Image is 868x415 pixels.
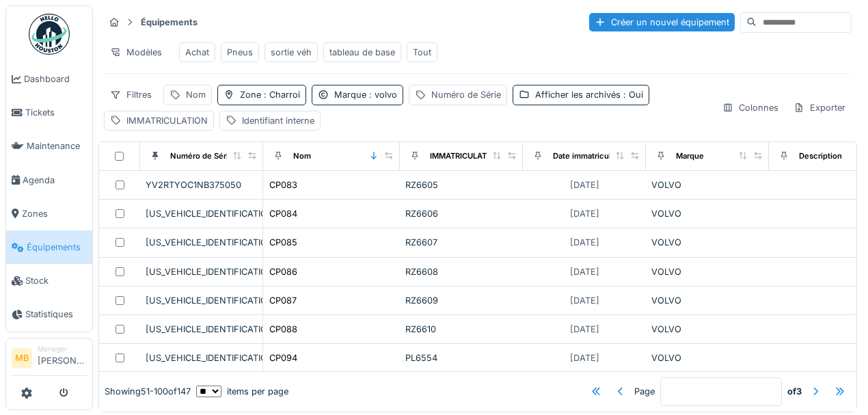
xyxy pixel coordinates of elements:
span: Statistiques [25,308,87,321]
div: YV2RTYOC1NB375050 [146,178,257,191]
div: Manager [38,344,87,354]
div: RZ6610 [405,323,517,336]
div: Numéro de Série [431,88,501,101]
div: [US_VEHICLE_IDENTIFICATION_NUMBER] [146,294,257,307]
li: MB [12,348,32,369]
a: Zones [6,197,92,230]
span: Zones [22,207,87,220]
div: PL6554 [405,351,517,364]
div: Identifiant interne [242,114,314,127]
li: [PERSON_NAME] [38,344,87,373]
div: [DATE] [570,294,599,307]
div: CP085 [269,236,297,249]
div: items per page [196,385,288,398]
div: Afficher les archivés [535,88,643,101]
div: Nom [186,88,206,101]
div: Zone [240,88,300,101]
div: [US_VEHICLE_IDENTIFICATION_NUMBER] [146,265,257,278]
div: Colonnes [716,98,785,118]
a: Statistiques [6,297,92,331]
span: Agenda [23,174,87,187]
div: sortie véh [271,46,312,59]
div: Exporter [787,98,852,118]
div: [DATE] [570,265,599,278]
div: Tout [413,46,431,59]
div: Marque [334,88,397,101]
div: Showing 51 - 100 of 147 [105,385,191,398]
div: RZ6607 [405,236,517,249]
div: Filtres [104,85,158,105]
div: CP088 [269,323,297,336]
strong: Équipements [135,16,203,29]
div: CP087 [269,294,297,307]
img: Badge_color-CXgf-gQk.svg [29,14,70,55]
div: RZ6608 [405,265,517,278]
div: [US_VEHICLE_IDENTIFICATION_NUMBER] [146,207,257,220]
div: VOLVO [651,265,763,278]
div: CP094 [269,351,297,364]
div: VOLVO [651,236,763,249]
div: Page [634,385,655,398]
a: Maintenance [6,129,92,163]
div: Numéro de Série [170,150,233,162]
span: Équipements [27,241,87,254]
div: Nom [293,150,311,162]
div: CP086 [269,265,297,278]
span: : Oui [621,90,643,100]
a: Dashboard [6,62,92,96]
div: IMMATRICULATION [126,114,208,127]
div: [DATE] [570,351,599,364]
span: : volvo [366,90,397,100]
div: Modèles [104,42,168,62]
div: VOLVO [651,294,763,307]
div: Marque [676,150,704,162]
strong: of 3 [787,385,802,398]
div: VOLVO [651,323,763,336]
a: Agenda [6,163,92,197]
div: [US_VEHICLE_IDENTIFICATION_NUMBER] [146,351,257,364]
span: Dashboard [24,72,87,85]
a: Stock [6,264,92,297]
div: Pneus [227,46,253,59]
div: Date immatriculation (1ere) [553,150,653,162]
div: IMMATRICULATION [430,150,501,162]
div: [DATE] [570,323,599,336]
span: Tickets [25,106,87,119]
div: CP083 [269,178,297,191]
div: [DATE] [570,178,599,191]
a: Équipements [6,230,92,264]
a: Tickets [6,96,92,129]
div: [US_VEHICLE_IDENTIFICATION_NUMBER] [146,236,257,249]
div: tableau de base [329,46,395,59]
div: RZ6605 [405,178,517,191]
span: : Charroi [261,90,300,100]
div: RZ6609 [405,294,517,307]
a: MB Manager[PERSON_NAME] [12,344,87,377]
div: Description [799,150,842,162]
span: Stock [25,274,87,287]
span: Maintenance [27,139,87,152]
div: [DATE] [570,207,599,220]
div: CP084 [269,207,297,220]
div: Achat [185,46,209,59]
div: RZ6606 [405,207,517,220]
div: [DATE] [570,236,599,249]
div: VOLVO [651,207,763,220]
div: [US_VEHICLE_IDENTIFICATION_NUMBER] [146,323,257,336]
div: Créer un nouvel équipement [589,13,735,31]
div: VOLVO [651,351,763,364]
div: VOLVO [651,178,763,191]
